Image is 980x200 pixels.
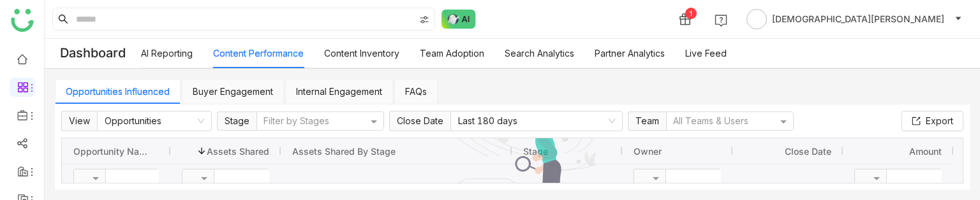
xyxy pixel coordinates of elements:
span: Assets Shared by Stage [292,146,396,157]
span: Owner [634,146,662,157]
span: Assets Shared [207,146,269,157]
span: Close Date [389,111,450,131]
img: help.svg [715,14,727,27]
span: Opportunity Name [73,146,149,157]
a: Buyer Engagement [193,86,273,97]
div: Dashboard [45,39,141,68]
a: FAQs [405,86,427,97]
a: AI Reporting [141,48,193,59]
button: [DEMOGRAPHIC_DATA][PERSON_NAME] [744,9,965,29]
a: Internal Engagement [296,86,382,97]
span: Amount [909,146,942,157]
a: Opportunities Influenced [66,86,170,97]
a: Content Inventory [324,48,399,59]
div: 1 [685,8,697,19]
a: Content Performance [213,48,304,59]
span: Close Date [785,146,831,157]
span: Export [926,114,953,128]
button: Export [902,111,963,131]
nz-select-item: Opportunities [105,111,204,131]
span: Stage [523,146,548,157]
a: Team Adoption [420,48,484,59]
img: search-type.svg [419,15,429,25]
a: Search Analytics [505,48,574,59]
span: [DEMOGRAPHIC_DATA][PERSON_NAME] [772,12,944,26]
img: ask-buddy-normal.svg [442,10,476,29]
img: logo [11,9,34,32]
span: Team [635,115,659,126]
span: View [61,111,97,131]
img: avatar [746,9,767,29]
nz-select-item: Last 180 days [458,111,615,131]
a: Live Feed [685,48,727,59]
span: Stage [217,111,256,131]
a: Partner Analytics [595,48,665,59]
